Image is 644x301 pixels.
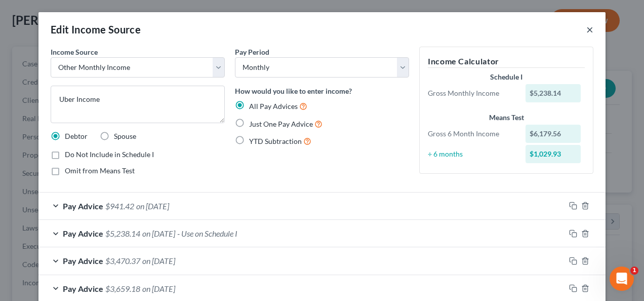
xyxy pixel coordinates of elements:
div: ÷ 6 months [423,149,520,159]
span: $5,238.14 [105,229,140,238]
span: Pay Advice [63,201,103,211]
div: Gross Monthly Income [423,88,520,98]
span: $3,470.37 [105,256,140,266]
span: Pay Advice [63,256,103,266]
span: Pay Advice [63,229,103,238]
span: Debtor [65,132,88,140]
span: on [DATE] [142,284,175,293]
span: on [DATE] [142,229,175,238]
div: $6,179.56 [526,125,581,143]
div: Edit Income Source [51,22,141,36]
span: Just One Pay Advice [249,120,313,128]
span: Income Source [51,48,98,56]
div: $5,238.14 [526,84,581,102]
div: Gross 6 Month Income [423,129,520,139]
span: on [DATE] [136,201,169,211]
div: Means Test [428,112,585,123]
span: $3,659.18 [105,284,140,293]
h5: Income Calculator [428,55,585,68]
span: All Pay Advices [249,102,298,110]
span: Do Not Include in Schedule I [65,150,154,159]
span: - Use on Schedule I [177,229,237,238]
span: YTD Subtraction [249,137,302,145]
span: Omit from Means Test [65,166,135,175]
span: 1 [630,267,638,275]
label: How would you like to enter income? [235,86,352,96]
span: on [DATE] [142,256,175,266]
div: Schedule I [428,72,585,82]
span: Pay Advice [63,284,103,293]
div: $1,029.93 [526,145,581,163]
span: $941.42 [105,201,134,211]
button: × [586,23,593,35]
iframe: Intercom live chat [610,267,634,291]
label: Pay Period [235,47,269,57]
span: Spouse [114,132,136,140]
